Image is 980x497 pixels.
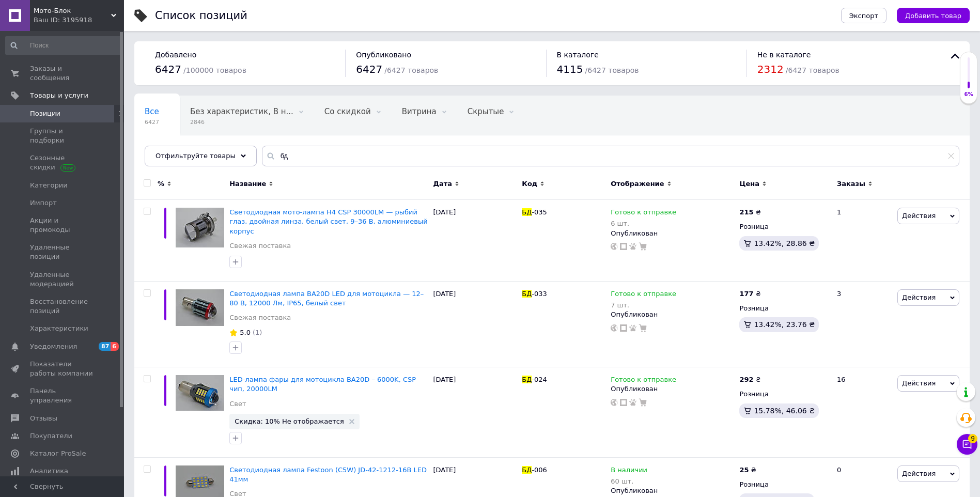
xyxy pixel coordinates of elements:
[837,179,865,189] span: Заказы
[190,118,293,126] span: 2846
[34,6,111,15] span: Мото-Блок
[356,63,382,75] span: 6427
[739,179,759,189] span: Цена
[30,198,57,208] span: Импорт
[30,91,88,100] span: Товары и услуги
[831,282,895,367] div: 3
[957,434,977,455] button: Чат с покупателем9
[902,293,936,301] span: Действия
[30,414,57,423] span: Отзывы
[739,222,828,231] div: Розница
[229,313,291,322] a: Свежая поставка
[158,179,164,189] span: %
[841,8,886,23] button: Экспорт
[522,208,532,216] span: БД
[739,465,756,475] div: ₴
[902,379,936,387] span: Действия
[229,241,291,251] a: Свежая поставка
[229,466,427,483] a: Светодиодная лампа Festoon (C5W) JD-42-1212-16B LED 41мм
[611,290,676,301] span: Готово к отправке
[611,477,647,485] div: 60 шт.
[849,12,878,20] span: Экспорт
[468,107,504,116] span: Скрытые
[522,466,532,474] span: БД
[757,63,784,75] span: 2312
[253,329,262,336] span: (1)
[402,107,437,116] span: Витрина
[754,407,815,415] span: 15.78%, 46.06 ₴
[433,179,452,189] span: Дата
[522,376,532,383] span: БД
[611,486,734,495] div: Опубликован
[739,208,760,217] div: ₴
[145,146,215,156] span: Опубликованные
[356,51,411,59] span: Опубликовано
[229,399,246,409] a: Свет
[557,63,583,75] span: 4115
[176,375,224,411] img: LED-лампа фары для мотоцикла BA20D – 6000K, CSP чип, 20000LM
[532,376,547,383] span: -024
[897,8,970,23] button: Добавить товар
[229,376,416,393] a: LED-лампа фары для мотоцикла BA20D – 6000K, CSP чип, 20000LM
[585,66,639,74] span: / 6427 товаров
[30,386,96,405] span: Панель управления
[30,243,96,261] span: Удаленные позиции
[30,449,86,458] span: Каталог ProSale
[30,64,96,83] span: Заказы и сообщения
[34,15,124,25] div: Ваш ID: 3195918
[611,301,676,309] div: 7 шт.
[757,51,811,59] span: Не в каталоге
[557,51,599,59] span: В каталоге
[30,153,96,172] span: Сезонные скидки
[960,91,977,98] div: 6%
[522,179,537,189] span: Код
[30,109,60,118] span: Позиции
[262,146,959,166] input: Поиск по названию позиции, артикулу и поисковым запросам
[384,66,438,74] span: / 6427 товаров
[111,342,119,351] span: 6
[754,320,815,329] span: 13.42%, 23.76 ₴
[831,367,895,458] div: 16
[902,470,936,477] span: Действия
[30,127,96,145] span: Группы и подборки
[155,152,236,160] span: Отфильтруйте товары
[739,376,753,383] b: 292
[30,324,88,333] span: Характеристики
[754,239,815,247] span: 13.42%, 28.86 ₴
[30,342,77,351] span: Уведомления
[183,66,246,74] span: / 100000 товаров
[180,96,314,135] div: Без характеристик, В наличии
[155,51,196,59] span: Добавлено
[30,467,68,476] span: Аналитика
[176,289,224,326] img: Светодиодная лампа BA20D LED для мотоцикла — 12–80 В, 12000 Лм, IP65, белый свет
[739,208,753,216] b: 215
[30,216,96,235] span: Акции и промокоды
[5,36,122,55] input: Поиск
[611,220,676,227] div: 6 шт.
[155,63,181,75] span: 6427
[739,390,828,399] div: Розница
[30,181,68,190] span: Категории
[739,304,828,313] div: Розница
[145,107,159,116] span: Все
[902,212,936,220] span: Действия
[739,480,828,489] div: Розница
[30,297,96,316] span: Восстановление позиций
[532,208,547,216] span: -035
[30,270,96,289] span: Удаленные модерацией
[532,290,547,298] span: -033
[522,290,532,298] span: БД
[611,179,664,189] span: Отображение
[229,179,266,189] span: Название
[229,208,427,235] a: Светодиодная мото-лампа H4 CSP 30000LM — рыбий глаз, двойная линза, белый свет, 9–36 В, алюминиев...
[611,376,676,386] span: Готово к отправке
[229,290,424,307] a: Светодиодная лампа BA20D LED для мотоцикла — 12–80 В, 12000 Лм, IP65, белый свет
[611,466,647,477] span: В наличии
[739,289,760,299] div: ₴
[99,342,111,351] span: 87
[611,384,734,394] div: Опубликован
[430,282,519,367] div: [DATE]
